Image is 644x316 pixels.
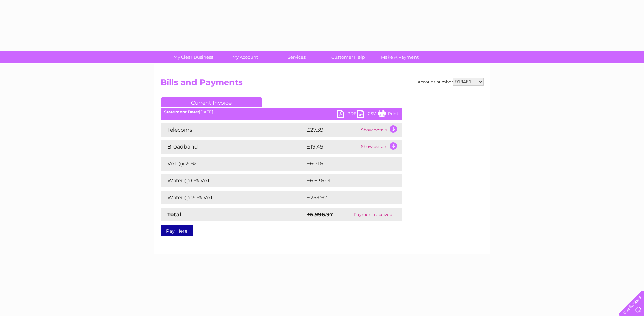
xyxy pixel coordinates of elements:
[161,225,193,236] a: Pay Here
[305,191,389,204] td: £253.92
[305,140,359,154] td: £19.49
[217,51,273,63] a: My Account
[305,123,359,137] td: £27.39
[337,110,357,119] a: PDF
[161,140,305,154] td: Broadband
[418,78,484,86] div: Account number
[164,109,199,114] b: Statement Date:
[378,110,398,119] a: Print
[307,211,333,218] strong: £6,996.97
[161,123,305,137] td: Telecoms
[320,51,376,63] a: Customer Help
[161,97,262,107] a: Current Invoice
[161,110,402,114] div: [DATE]
[372,51,428,63] a: Make A Payment
[359,140,402,154] td: Show details
[345,208,402,221] td: Payment received
[167,211,181,218] strong: Total
[357,110,378,119] a: CSV
[161,78,484,91] h2: Bills and Payments
[305,157,387,171] td: £60.16
[165,51,221,63] a: My Clear Business
[359,123,402,137] td: Show details
[269,51,325,63] a: Services
[161,174,305,187] td: Water @ 0% VAT
[161,157,305,171] td: VAT @ 20%
[161,191,305,204] td: Water @ 20% VAT
[305,174,391,187] td: £6,636.01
